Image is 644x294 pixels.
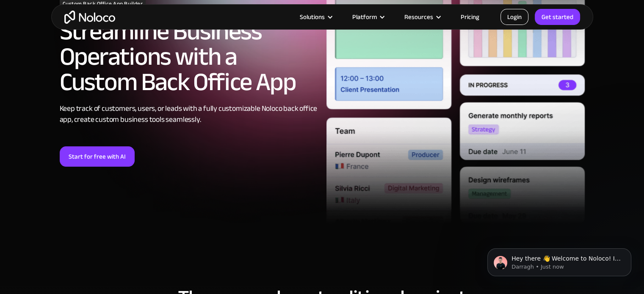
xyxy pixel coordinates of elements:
a: Pricing [450,11,490,22]
div: Resources [394,11,450,22]
a: Start for free with AI [60,146,135,167]
div: Platform [352,11,377,22]
div: Platform [342,11,394,22]
a: Login [500,9,528,25]
div: Solutions [300,11,325,22]
a: home [64,11,115,24]
h2: Streamline Business Operations with a Custom Back Office App [60,19,318,95]
iframe: Intercom notifications message [475,231,644,290]
div: Resources [404,11,433,22]
div: Keep track of customers, users, or leads with a fully customizable Noloco back office app, create... [60,103,318,125]
a: Get started [535,9,580,25]
div: Solutions [289,11,342,22]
